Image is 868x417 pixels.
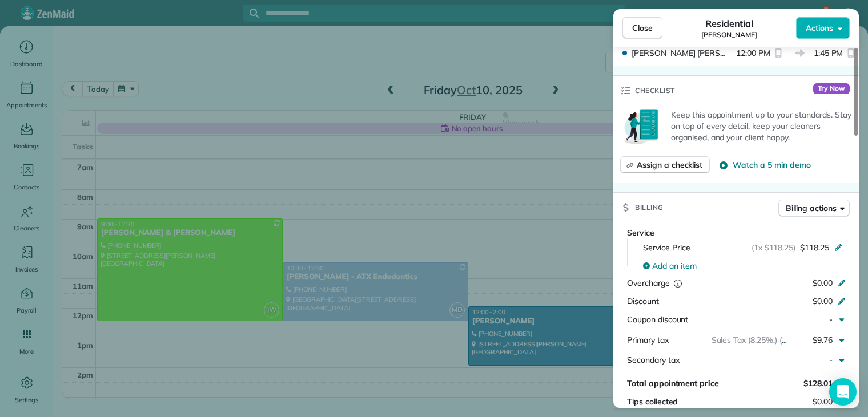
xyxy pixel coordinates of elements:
[752,242,796,253] span: (1x $118.25)
[806,22,833,34] span: Actions
[622,394,850,410] button: Tips collected$0.00
[705,17,754,30] span: Residential
[622,17,662,39] button: Close
[813,396,833,407] span: $0.00
[632,47,732,59] span: [PERSON_NAME] [PERSON_NAME]
[627,296,659,306] span: Discount
[800,242,829,253] span: $118.25
[632,22,653,34] span: Close
[627,314,688,325] span: Coupon discount
[719,159,810,171] button: Watch a 5 min demo
[701,30,757,39] span: [PERSON_NAME]
[627,378,719,388] span: Total appointment price
[627,355,680,365] span: Secondary tax
[620,156,710,173] button: Assign a checklist
[652,260,697,272] span: Add an item
[813,83,850,95] span: Try Now
[829,355,833,365] span: -
[813,335,833,345] span: $9.76
[627,277,726,289] div: Overcharge
[736,47,770,59] span: 12:00 PM
[627,335,669,345] span: Primary tax
[829,378,857,406] div: Open Intercom Messenger
[627,228,654,238] span: Service
[627,396,678,407] span: Tips collected
[636,238,850,257] button: Service Price(1x $118.25)$118.25
[671,109,852,143] p: Keep this appointment up to your standards. Stay on top of every detail, keep your cleaners organ...
[635,85,675,96] span: Checklist
[829,314,833,325] span: -
[803,378,833,388] span: $128.01
[813,278,833,288] span: $0.00
[813,296,833,306] span: $0.00
[786,203,837,214] span: Billing actions
[712,335,807,345] span: Sales Tax (8.25%.) (8.25%)
[814,47,843,59] span: 1:45 PM
[733,159,810,171] span: Watch a 5 min demo
[643,242,690,253] span: Service Price
[636,257,850,275] button: Add an item
[635,202,664,213] span: Billing
[637,159,702,171] span: Assign a checklist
